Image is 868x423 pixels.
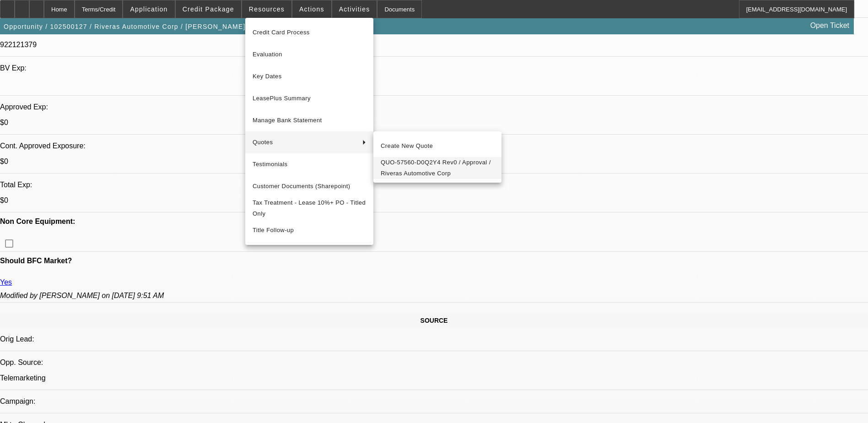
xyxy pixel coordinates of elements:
span: Title Follow-up [253,225,366,236]
span: Evaluation [253,49,366,60]
span: Testimonials [253,159,366,170]
span: Create New Quote [381,141,494,152]
span: Tax Treatment - Lease 10%+ PO - Titled Only [253,197,366,219]
span: LeasePlus Summary [253,93,366,104]
span: Manage Bank Statement [253,115,366,126]
span: Key Dates [253,71,366,82]
span: Customer Documents (Sharepoint) [253,181,366,192]
span: Credit Card Process [253,27,366,38]
span: Quotes [253,137,355,148]
span: QUO-57560-D0Q2Y4 Rev0 / Approval / Riveras Automotive Corp [381,157,494,179]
